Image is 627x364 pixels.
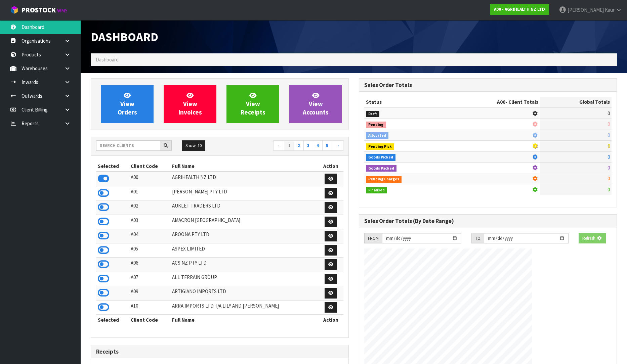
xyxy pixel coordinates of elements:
[170,243,319,258] td: ASPEX LIMITED
[170,300,319,315] td: ARRA IMPORTS LTD T/A LILY AND [PERSON_NAME]
[170,315,319,325] th: Full Name
[608,186,610,193] span: 0
[129,243,170,258] td: A05
[366,111,379,118] span: Draft
[129,286,170,301] td: A09
[608,132,610,138] span: 0
[494,6,545,12] strong: A00 - AGRIHEALTH NZ LTD
[170,172,319,186] td: AGRIHEALTH NZ LTD
[364,218,612,224] h3: Sales Order Totals (By Date Range)
[129,315,170,325] th: Client Code
[101,85,154,123] a: ViewOrders
[608,165,610,171] span: 0
[129,186,170,200] td: A01
[366,122,386,128] span: Pending
[129,229,170,243] td: A04
[96,315,129,325] th: Selected
[129,200,170,215] td: A02
[366,165,396,172] span: Goods Packed
[164,85,216,123] a: ViewInvoices
[129,215,170,229] td: A03
[170,200,319,215] td: AUKLET TRADERS LTD
[319,161,343,172] th: Action
[129,300,170,315] td: A10
[170,286,319,301] td: ARTIGIANO IMPORTS LTD
[57,7,68,14] small: WMS
[273,140,285,151] a: ←
[490,4,549,15] a: A00 - AGRIHEALTH NZ LTD
[568,7,604,13] span: [PERSON_NAME]
[178,91,202,117] span: View Invoices
[303,91,329,117] span: View Accounts
[289,85,342,123] a: ViewAccounts
[170,272,319,286] td: ALL TERRAIN GROUP
[225,140,343,152] nav: Page navigation
[96,161,129,172] th: Selected
[497,99,505,105] span: A00
[366,132,388,139] span: Allocated
[608,121,610,127] span: 0
[471,233,484,244] div: TO
[118,91,137,117] span: View Orders
[364,97,446,107] th: Status
[579,233,605,244] button: Refresh
[366,154,395,161] span: Goods Picked
[364,233,382,244] div: FROM
[540,97,612,107] th: Global Totals
[446,97,540,107] th: - Client Totals
[608,143,610,149] span: 0
[10,6,18,14] img: cube-alt.png
[129,172,170,186] td: A00
[226,85,279,123] a: ViewReceipts
[605,7,615,13] span: Kaur
[129,258,170,272] td: A06
[170,215,319,229] td: AMACRON [GEOGRAPHIC_DATA]
[96,140,160,151] input: Search clients
[303,140,313,151] a: 3
[129,161,170,172] th: Client Code
[170,258,319,272] td: ACS NZ PTY LTD
[170,186,319,200] td: [PERSON_NAME] PTY LTD
[322,140,332,151] a: 5
[608,175,610,182] span: 0
[96,349,343,355] h3: Receipts
[170,161,319,172] th: Full Name
[366,187,387,194] span: Finalised
[313,140,323,151] a: 4
[96,56,119,63] span: Dashboard
[332,140,343,151] a: →
[366,176,402,183] span: Pending Charges
[91,29,158,44] span: Dashboard
[22,6,56,14] span: ProStock
[170,229,319,243] td: AROONA PTY LTD
[366,143,394,150] span: Pending Pick
[319,315,343,325] th: Action
[241,91,265,117] span: View Receipts
[285,140,294,151] a: 1
[182,140,205,151] button: Show: 10
[294,140,304,151] a: 2
[608,110,610,117] span: 0
[129,272,170,286] td: A07
[608,154,610,160] span: 0
[364,82,612,88] h3: Sales Order Totals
